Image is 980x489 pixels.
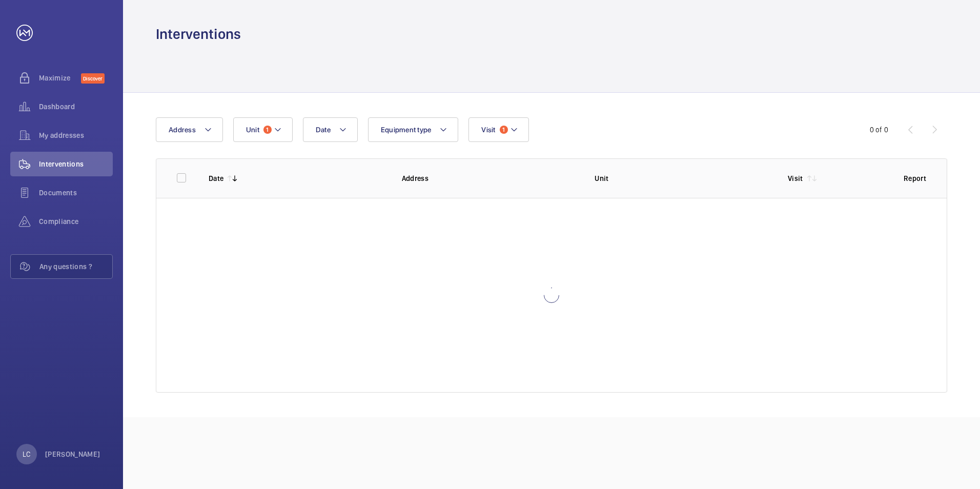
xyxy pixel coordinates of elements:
[23,449,30,459] p: LC
[595,173,771,184] p: Unit
[209,173,223,184] p: Date
[263,126,272,134] span: 1
[402,173,579,184] p: Address
[39,188,113,198] span: Documents
[169,126,196,134] span: Address
[468,117,528,142] button: Visit1
[39,130,113,140] span: My addresses
[246,126,259,134] span: Unit
[156,117,223,142] button: Address
[39,73,81,83] span: Maximize
[303,117,358,142] button: Date
[316,126,331,134] span: Date
[233,117,293,142] button: Unit1
[45,449,100,459] p: [PERSON_NAME]
[870,125,888,135] div: 0 of 0
[500,126,508,134] span: 1
[481,126,495,134] span: Visit
[904,173,926,184] p: Report
[39,216,113,227] span: Compliance
[156,25,241,44] h1: Interventions
[39,101,113,112] span: Dashboard
[39,261,112,272] span: Any questions ?
[39,159,113,169] span: Interventions
[788,173,803,184] p: Visit
[368,117,459,142] button: Equipment type
[381,126,432,134] span: Equipment type
[81,73,105,84] span: Discover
